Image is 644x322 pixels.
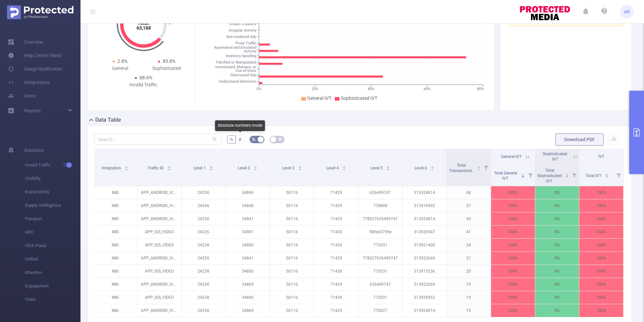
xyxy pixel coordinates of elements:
i: Filter menu [570,164,579,186]
p: 100% [579,199,623,212]
p: 0% [535,212,579,225]
span: Brand Safety [25,185,80,199]
img: Protected Media [7,5,73,19]
span: % [230,137,233,142]
tspan: Inventory Spoofing [226,54,256,58]
p: 50116 [270,265,314,278]
p: 100% [491,186,535,199]
i: icon: bg-colors [252,137,256,141]
p: 313919902 [402,199,446,212]
i: icon: caret-up [254,165,258,167]
p: 34987 [226,226,270,238]
p: 50116 [270,186,314,199]
i: icon: caret-down [342,168,346,170]
p: 71429 [314,186,358,199]
i: icon: caret-down [386,168,390,170]
p: 34848 [226,199,270,212]
i: icon: caret-down [254,168,258,170]
div: Absolute numbers mode [215,120,265,131]
p: 24250 [182,304,226,317]
p: 50116 [270,252,314,265]
i: icon: caret-up [386,165,390,167]
i: icon: caret-up [125,165,128,167]
tspan: Irregular Activity [229,28,257,33]
tspan: Non-rendered Ads [226,35,256,39]
p: APP_ANDROID_VIDEO [138,278,181,291]
p: 24250 [182,212,226,225]
p: 100% [491,226,535,238]
span: Traffic ID [148,166,165,170]
tspan: Activity [244,49,257,54]
i: icon: caret-up [521,173,525,175]
p: APP_IOS_VIDEO [138,265,181,278]
span: Click Fraud [25,239,80,252]
tspan: 20% [312,87,318,91]
p: 41 [447,226,491,238]
p: 626499747 [359,186,402,199]
a: Integrations [8,76,50,89]
span: Level 1 [194,166,207,170]
i: icon: caret-up [565,173,569,175]
span: Passport [25,212,80,226]
span: Unified [25,252,80,266]
p: 34841 [226,252,270,265]
p: 313924814 [402,212,446,225]
span: Supply Intelligence [25,199,80,212]
span: 85.8% [163,58,175,64]
div: Sort [342,165,346,169]
p: 313915256 [402,265,446,278]
p: APP_ANDROID_VIDEO [138,212,181,225]
p: APP_ANDROID_VIDEO [138,252,181,265]
tspan: Incentivized, Malware, or [215,65,256,69]
p: 100% [579,265,623,278]
span: MRC [25,226,80,239]
p: 313921400 [402,239,446,251]
p: 21 [447,252,491,265]
p: APP_IOS_VIDEO [138,239,181,251]
p: APP_IOS_VIDEO [138,291,181,304]
p: 772031 [359,291,402,304]
p: 50116 [270,239,314,251]
span: Invalid Traffic [25,158,80,172]
p: APP_ANDROID_VIDEO [138,186,181,199]
p: 100% [491,304,535,317]
p: 626499747 [359,278,402,291]
tspan: Out-of-Store [236,69,256,73]
p: 24250 [182,278,226,291]
p: 34 [447,239,491,251]
tspan: Known Crawlers [229,22,256,26]
p: 71429 [314,212,358,225]
i: icon: caret-up [431,165,434,167]
i: icon: caret-down [477,168,480,170]
p: 313926547 [402,226,446,238]
span: Total Transactions [449,163,473,173]
span: Level 4 [326,166,340,170]
p: 50116 [270,199,314,212]
span: Sophisticated IVT [341,95,377,101]
p: IMG [93,278,137,291]
tspan: Obstructed Ads [230,73,256,78]
i: icon: caret-up [605,173,608,175]
div: Sort [477,165,481,169]
p: 100% [491,265,535,278]
div: Sort [298,165,302,169]
p: 50116 [270,304,314,317]
i: icon: caret-up [167,165,171,167]
p: 100% [579,226,623,238]
span: IVT [598,154,604,159]
p: 778027 [359,304,402,317]
div: Sort [565,173,569,177]
p: 100% [491,252,535,265]
p: 71429 [314,199,358,212]
p: 313924814 [402,186,446,199]
i: icon: caret-down [210,168,213,170]
span: # [238,137,241,142]
div: Sort [124,165,128,169]
tspan: Automated and Emulated [214,46,256,50]
button: Download PDF [555,133,604,146]
p: 50116 [270,226,314,238]
p: 313922669 [402,278,446,291]
span: Total General IVT [494,171,517,181]
p: 100% [491,291,535,304]
p: 34841 [226,212,270,225]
